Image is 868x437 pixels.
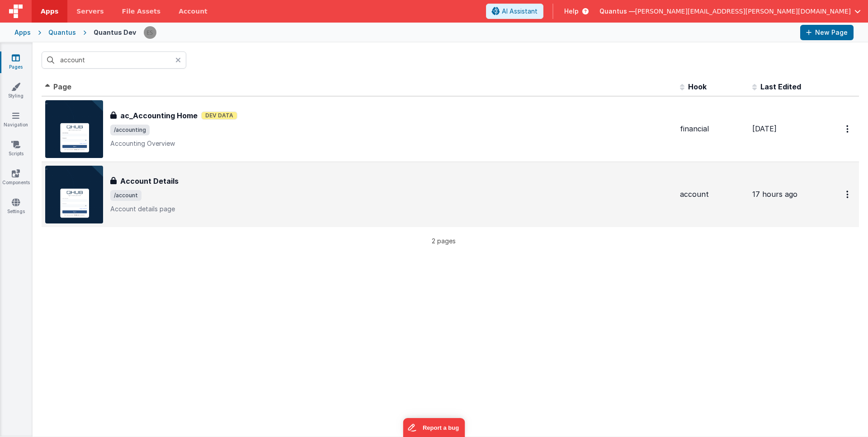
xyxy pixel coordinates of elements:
[599,7,635,16] span: Quantus —
[680,124,745,134] div: financial
[42,236,845,246] p: 2 pages
[752,124,777,133] span: [DATE]
[841,120,855,138] button: Options
[94,28,136,37] div: Quantus Dev
[110,190,142,201] span: /account
[144,26,156,39] img: 2445f8d87038429357ee99e9bdfcd63a
[752,190,797,199] span: 17 hours ago
[48,28,76,37] div: Quantus
[41,7,58,16] span: Apps
[688,82,707,91] span: Hook
[760,82,801,91] span: Last Edited
[599,7,861,16] button: Quantus — [PERSON_NAME][EMAIL_ADDRESS][PERSON_NAME][DOMAIN_NAME]
[110,205,673,214] p: Account details page
[120,110,198,121] h3: ac_Accounting Home
[42,51,186,69] input: Search pages, id's ...
[841,185,855,204] button: Options
[564,7,579,16] span: Help
[800,25,854,40] button: New Page
[486,4,543,19] button: AI Assistant
[110,139,673,148] p: Accounting Overview
[110,125,150,135] span: /accounting
[53,82,71,91] span: Page
[201,112,237,120] span: Dev Data
[680,189,745,200] div: account
[635,7,851,16] span: [PERSON_NAME][EMAIL_ADDRESS][PERSON_NAME][DOMAIN_NAME]
[122,7,161,16] span: File Assets
[120,176,179,186] h3: Account Details
[502,7,538,16] span: AI Assistant
[14,28,31,37] div: Apps
[76,7,104,16] span: Servers
[403,418,465,437] iframe: Marker.io feedback button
